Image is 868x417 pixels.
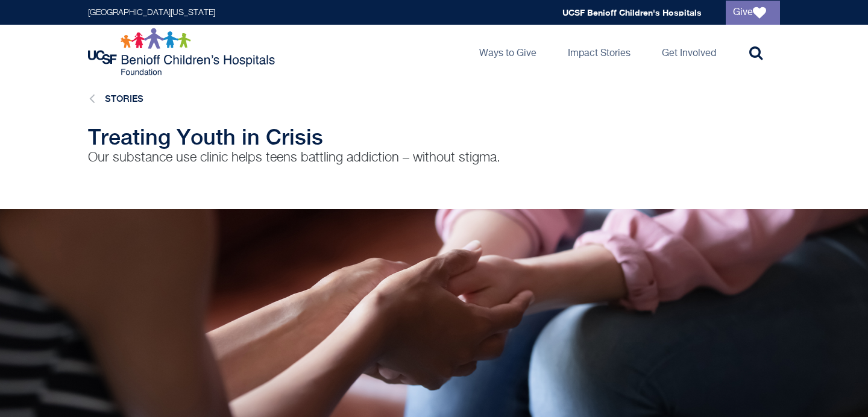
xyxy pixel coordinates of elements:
a: [GEOGRAPHIC_DATA][US_STATE] [88,8,215,17]
span: Treating Youth in Crisis [88,124,323,149]
a: Stories [105,93,143,104]
p: Our substance use clinic helps teens battling addiction – without stigma. [88,149,552,185]
a: Ways to Give [470,25,546,79]
a: Impact Stories [558,25,640,79]
a: UCSF Benioff Children's Hospitals [562,7,702,17]
a: Get Involved [652,25,726,79]
a: Give [726,1,780,25]
img: Logo for UCSF Benioff Children's Hospitals Foundation [88,28,278,76]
